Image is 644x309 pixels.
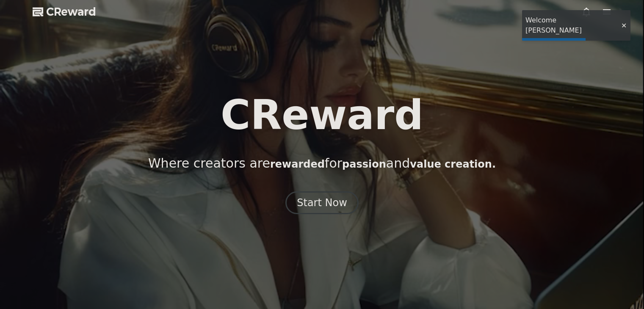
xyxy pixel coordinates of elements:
[148,156,496,171] p: Where creators are for and
[33,5,96,19] a: CReward
[297,196,347,210] div: Start Now
[285,200,359,208] a: Start Now
[46,5,96,19] span: CReward
[410,158,496,170] span: value creation.
[342,158,386,170] span: passion
[270,158,325,170] span: rewarded
[221,95,423,135] h1: CReward
[285,191,359,214] button: Start Now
